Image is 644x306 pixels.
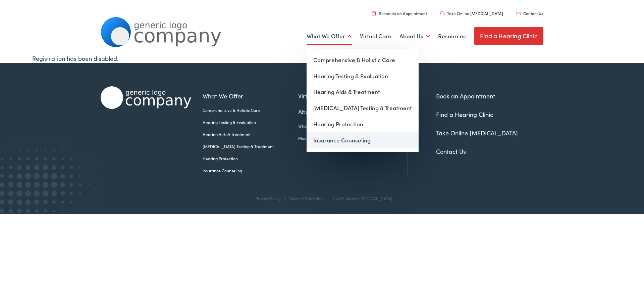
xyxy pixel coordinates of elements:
a: Hearing Protection [307,116,419,132]
div: Registration has been disabled. [32,54,612,63]
a: Hearing Protection [203,156,298,162]
a: About Us [399,24,430,49]
a: Book an Appointment [436,92,495,100]
a: Insurance Counseling [203,168,298,174]
a: Contact Us [516,10,543,16]
a: Virtual Care [360,24,391,49]
a: What We Offer [307,24,352,49]
a: Terms & Conditions [289,195,324,201]
a: Resources [438,24,466,49]
a: Find a Hearing Clinic [436,110,493,119]
a: [MEDICAL_DATA] Testing & Treatment [307,100,419,116]
a: Comprehensive & Holistic Care [307,52,419,68]
a: Virtual Care [298,91,355,100]
a: Take Online [MEDICAL_DATA] [436,129,518,137]
img: utility icon [372,11,376,15]
a: Comprehensive & Holistic Care [203,107,298,113]
a: About Us [298,107,355,116]
a: Contact Us [436,147,466,156]
a: Hearing Aids & Treatment [203,131,298,137]
a: [MEDICAL_DATA] Testing & Treatment [203,143,298,149]
a: Find a Hearing Clinic [474,27,543,45]
a: Schedule an Appointment [372,10,427,16]
a: Hearing Aids & Treatment [307,84,419,100]
a: What We Believe [298,123,355,129]
img: Alpaca Audiology [101,86,191,109]
a: Take Online [MEDICAL_DATA] [440,10,503,16]
div: ©2025 Alpaca [MEDICAL_DATA] [329,196,392,201]
img: utility icon [440,11,444,15]
a: What We Offer [203,91,298,100]
a: Hearing Testing & Evaluation [307,68,419,84]
img: utility icon [516,12,521,15]
a: Privacy Policy [256,195,281,201]
a: Insurance Counseling [307,132,419,148]
a: Meet the Team [298,135,355,141]
a: Hearing Testing & Evaluation [203,119,298,125]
